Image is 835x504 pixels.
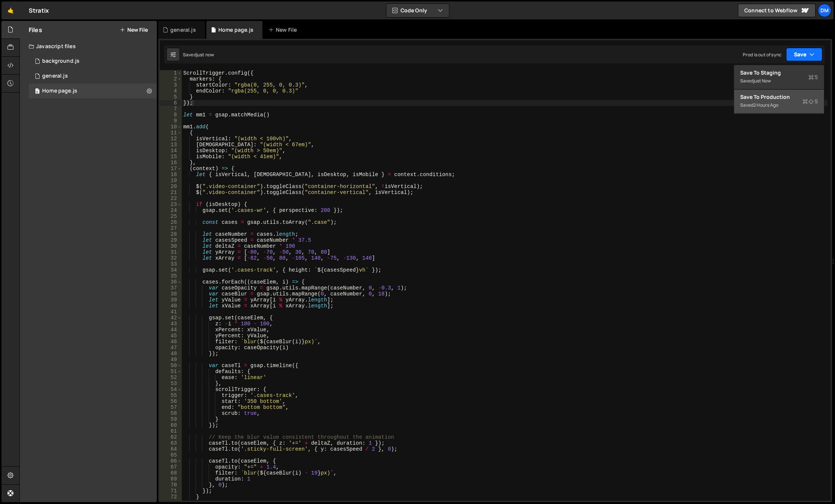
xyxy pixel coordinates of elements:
[160,249,182,255] div: 31
[42,88,77,94] div: Home page.js
[20,39,157,54] div: Javascript files
[35,89,40,95] span: 0
[160,327,182,333] div: 44
[160,106,182,112] div: 7
[160,142,182,148] div: 13
[160,166,182,172] div: 17
[160,94,182,100] div: 5
[160,321,182,327] div: 43
[753,78,771,84] div: just now
[170,26,196,34] div: general.js
[160,76,182,82] div: 2
[160,381,182,386] div: 53
[160,172,182,178] div: 18
[160,267,182,273] div: 34
[160,458,182,464] div: 66
[160,130,182,136] div: 11
[160,303,182,309] div: 40
[160,488,182,494] div: 71
[160,422,182,428] div: 60
[160,225,182,231] div: 27
[740,93,818,101] div: Save to Production
[29,69,157,84] div: 16575/45802.js
[160,392,182,398] div: 55
[160,482,182,488] div: 70
[160,160,182,166] div: 16
[160,273,182,279] div: 35
[160,375,182,381] div: 52
[160,476,182,482] div: 69
[160,184,182,190] div: 20
[160,207,182,213] div: 24
[386,4,449,17] button: Code Only
[160,291,182,297] div: 38
[42,58,80,65] div: background.js
[160,345,182,351] div: 47
[183,51,214,58] div: Saved
[160,148,182,154] div: 14
[740,101,818,110] div: Saved
[160,70,182,76] div: 1
[268,26,300,34] div: New File
[160,231,182,237] div: 28
[160,201,182,207] div: 23
[160,339,182,345] div: 46
[160,255,182,261] div: 32
[734,65,824,90] button: Save to StagingS Savedjust now
[160,285,182,291] div: 37
[160,112,182,118] div: 8
[1,1,20,19] a: 🤙
[160,357,182,363] div: 49
[160,178,182,184] div: 19
[160,404,182,410] div: 57
[160,118,182,124] div: 9
[160,369,182,375] div: 51
[160,434,182,440] div: 62
[753,102,778,108] div: 2 hours ago
[29,6,49,15] div: Stratix
[738,4,816,17] a: Connect to Webflow
[786,48,822,61] button: Save
[160,440,182,446] div: 63
[160,351,182,357] div: 48
[803,98,818,105] span: S
[160,398,182,404] div: 56
[160,410,182,416] div: 58
[160,452,182,458] div: 65
[120,27,148,33] button: New File
[160,136,182,142] div: 12
[160,315,182,321] div: 42
[743,51,782,58] div: Prod is out of sync
[160,470,182,476] div: 68
[740,69,818,76] div: Save to Staging
[160,237,182,243] div: 29
[740,76,818,85] div: Saved
[42,73,68,79] div: general.js
[160,124,182,130] div: 10
[734,65,824,114] div: Code Only
[160,416,182,422] div: 59
[29,26,42,34] h2: Files
[218,26,253,34] div: Home page.js
[160,494,182,500] div: 72
[29,84,157,98] div: 16575/45977.js
[160,88,182,94] div: 4
[808,73,818,81] span: S
[160,279,182,285] div: 36
[196,51,214,58] div: just now
[160,464,182,470] div: 67
[160,195,182,201] div: 22
[160,309,182,315] div: 41
[160,333,182,339] div: 45
[160,428,182,434] div: 61
[160,363,182,369] div: 50
[160,190,182,195] div: 21
[160,261,182,267] div: 33
[160,154,182,160] div: 15
[160,219,182,225] div: 26
[160,82,182,88] div: 3
[29,54,157,69] div: 16575/45066.js
[818,4,831,17] div: Dm
[160,446,182,452] div: 64
[734,90,824,114] button: Save to ProductionS Saved2 hours ago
